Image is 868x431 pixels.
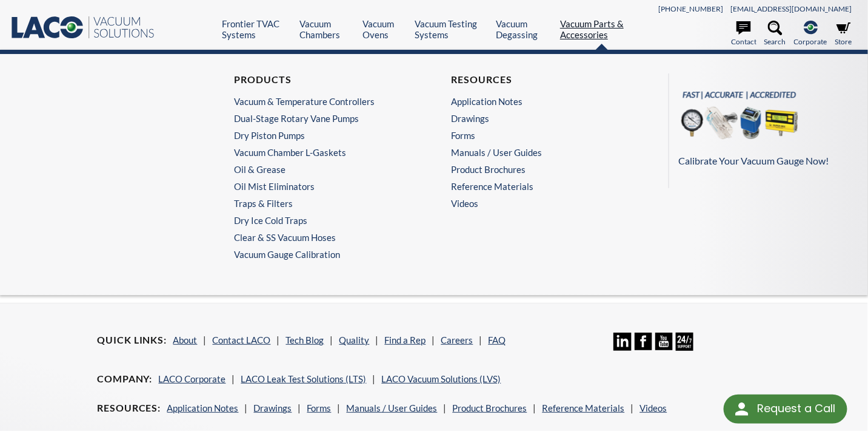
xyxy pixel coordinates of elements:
[382,373,501,384] a: LACO Vacuum Solutions (LVS)
[731,21,756,47] a: Contact
[452,73,628,86] h4: Resources
[235,181,411,192] a: Oil Mist Eliminators
[97,373,153,385] h4: Company
[235,198,411,209] a: Traps & Filters
[235,130,411,141] a: Dry Piston Pumps
[235,232,411,243] a: Clear & SS Vacuum Hoses
[732,399,752,419] img: round button
[415,18,487,40] a: Vacuum Testing Systems
[347,402,438,413] a: Manuals / User Guides
[452,198,634,209] a: Videos
[676,333,693,350] img: 24/7 Support Icon
[452,113,628,124] a: Drawings
[679,153,851,169] p: Calibrate Your Vacuum Gauge Now!
[254,402,292,413] a: Drawings
[764,21,786,47] a: Search
[679,83,800,151] img: Menu_Pod_VacGauges.png
[235,96,411,107] a: Vacuum & Temperature Controllers
[730,4,852,13] a: [EMAIL_ADDRESS][DOMAIN_NAME]
[679,83,851,169] a: Calibrate Your Vacuum Gauge Now!
[222,18,290,40] a: Frontier TVAC Systems
[173,334,198,345] a: About
[835,21,852,47] a: Store
[241,373,367,384] a: LACO Leak Test Solutions (LTS)
[658,4,723,13] a: [PHONE_NUMBER]
[286,334,324,345] a: Tech Blog
[640,402,667,413] a: Videos
[452,130,628,141] a: Forms
[339,334,370,345] a: Quality
[307,402,332,413] a: Forms
[452,147,628,158] a: Manuals / User Guides
[167,402,239,413] a: Application Notes
[97,402,161,415] h4: Resources
[235,113,411,124] a: Dual-Stage Rotary Vane Pumps
[489,334,506,345] a: FAQ
[452,96,628,107] a: Application Notes
[560,18,643,40] a: Vacuum Parts & Accessories
[441,334,473,345] a: Careers
[453,402,527,413] a: Product Brochures
[757,395,835,423] div: Request a Call
[235,249,417,260] a: Vacuum Gauge Calibration
[676,342,693,353] a: 24/7 Support
[542,402,625,413] a: Reference Materials
[235,215,411,226] a: Dry Ice Cold Traps
[496,18,551,40] a: Vacuum Degassing
[724,395,847,424] div: Request a Call
[794,36,827,47] span: Corporate
[235,73,411,86] h4: Products
[235,147,411,158] a: Vacuum Chamber L-Gaskets
[213,334,271,345] a: Contact LACO
[97,334,167,347] h4: Quick Links
[452,181,628,192] a: Reference Materials
[452,164,628,175] a: Product Brochures
[299,18,353,40] a: Vacuum Chambers
[235,164,411,175] a: Oil & Grease
[159,373,226,384] a: LACO Corporate
[385,334,426,345] a: Find a Rep
[362,18,406,40] a: Vacuum Ovens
